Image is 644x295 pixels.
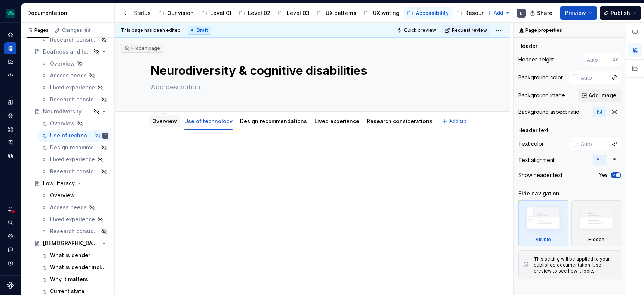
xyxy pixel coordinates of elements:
[275,7,312,19] a: Level 03
[50,156,95,163] div: Lived experience
[18,6,381,21] div: Page tree
[312,113,362,129] div: Lived experience
[518,92,565,99] div: Background image
[38,201,111,213] a: Access needs
[326,9,356,17] div: UX patterns
[578,89,621,102] button: Add image
[452,27,487,33] span: Request review
[4,110,16,122] a: Components
[50,132,93,139] div: Use of technology
[236,7,273,19] a: Level 02
[38,249,111,261] a: What is gender
[6,9,15,18] img: 418c6d47-6da6-4103-8b13-b5999f8989a1.png
[237,113,310,129] div: Design recommendations
[465,9,493,17] div: Resources
[38,261,111,273] a: What is gender inclusion
[31,177,111,189] a: Low literacy
[518,171,562,179] div: Show header text
[198,7,234,19] a: Level 01
[50,144,99,151] div: Design recommendations
[7,282,14,289] svg: Supernova Logo
[38,130,111,142] a: Use of technologyD
[4,56,16,68] a: Analytics
[611,9,630,17] span: Publish
[38,70,111,82] a: Access needs
[367,118,432,124] a: Research considerations
[38,213,111,225] a: Lived experience
[31,106,111,118] a: Neurodiversity & cognitive disabilities
[50,276,88,283] div: Why it matters
[518,127,549,134] div: Header text
[588,237,604,243] div: Hidden
[364,113,435,129] div: Research considerations
[4,203,16,215] button: Notifications
[38,189,111,201] a: Overview
[83,27,91,33] span: 63
[537,9,552,17] span: Share
[395,25,439,36] button: Quick preview
[4,123,16,135] a: Assets
[404,27,436,33] span: Quick preview
[4,42,16,54] a: Documentation
[50,120,75,127] div: Overview
[184,118,233,124] a: Use of technology
[494,10,503,16] span: Add
[4,69,16,81] a: Code automation
[565,9,586,17] span: Preview
[149,62,472,80] textarea: Neurodiversity & cognitive disabilities
[50,288,85,295] div: Current state
[50,72,87,79] div: Access needs
[50,264,107,271] div: What is gender inclusion
[43,108,91,115] div: Neurodiversity & cognitive disabilities
[440,116,470,127] button: Add tab
[373,9,399,17] div: UX writing
[50,228,99,235] div: Research considerations
[38,58,111,70] a: Overview
[484,8,512,18] button: Add
[449,118,467,124] span: Add tab
[4,244,16,256] button: Contact support
[38,165,111,177] a: Research considerations
[518,56,554,63] div: Header height
[43,240,99,247] div: [DEMOGRAPHIC_DATA] users
[361,7,402,19] a: UX writing
[124,45,160,51] div: Hidden page
[38,273,111,285] a: Why it matters
[518,190,559,197] div: Side navigation
[613,57,618,63] p: px
[560,6,597,20] button: Preview
[38,82,111,94] a: Lived experience
[167,9,194,17] div: Our vision
[50,84,95,91] div: Lived experience
[62,27,91,33] div: Changes
[38,94,111,106] a: Research considerations
[38,153,111,165] a: Lived experience
[589,92,616,99] span: Add image
[4,217,16,229] button: Search ⌘K
[31,46,111,58] a: Deafness and hearing disabilities
[404,7,452,19] a: Accessibility
[571,200,622,246] div: Hidden
[50,192,75,199] div: Overview
[4,137,16,149] div: Storybook stories
[600,6,641,20] button: Publish
[453,7,496,19] a: Resources
[38,225,111,237] a: Research considerations
[121,27,182,33] span: This page has been edited.
[152,118,177,124] a: Overview
[4,29,16,41] a: Home
[584,53,613,66] input: Auto
[314,7,359,19] a: UX patterns
[50,252,90,259] div: What is gender
[27,27,49,33] div: Pages
[520,10,523,16] div: D
[518,200,568,246] div: Visible
[50,204,87,211] div: Access needs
